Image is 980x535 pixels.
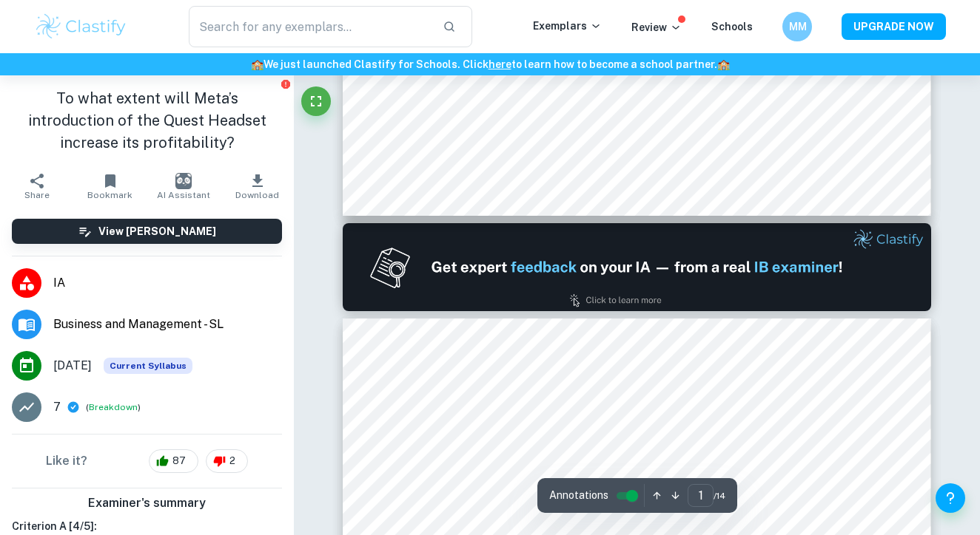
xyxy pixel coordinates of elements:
[343,223,930,311] img: Ad
[46,452,87,470] h6: Like it?
[206,449,248,473] div: 2
[842,13,946,40] button: UPGRADE NOW
[24,190,50,200] span: Share
[104,358,192,374] span: Current Syllabus
[86,401,141,415] span: ( )
[164,454,194,468] span: 87
[280,78,291,89] button: Report issue
[717,58,730,70] span: 🏫
[53,316,282,333] span: Business and Management - SL
[53,274,282,292] span: IA
[149,449,198,473] div: 87
[98,223,216,239] h6: View [PERSON_NAME]
[714,489,725,502] span: / 14
[73,166,147,207] button: Bookmark
[221,454,244,468] span: 2
[533,18,602,34] p: Exemplars
[3,56,977,72] h6: We just launched Clastify for Schools. Click to learn how to become a school partner.
[789,18,806,35] h6: MM
[12,87,282,154] h1: To what extent will Meta’s introduction of the Quest Headset increase its profitability?
[104,358,192,374] div: This exemplar is based on the current syllabus. Feel free to refer to it for inspiration/ideas wh...
[301,86,331,116] button: Fullscreen
[12,219,282,244] button: View [PERSON_NAME]
[175,173,192,189] img: AI Assistant
[549,488,608,503] span: Annotations
[711,21,753,33] a: Schools
[782,12,812,41] button: MM
[53,398,61,416] p: 7
[251,58,264,70] span: 🏫
[34,12,128,41] img: Clastify logo
[157,190,210,200] span: AI Assistant
[12,518,282,534] h6: Criterion A [ 4 / 5 ]:
[221,166,294,207] button: Download
[235,190,279,200] span: Download
[631,19,682,35] p: Review
[147,166,221,207] button: AI Assistant
[89,401,138,414] button: Breakdown
[87,190,132,200] span: Bookmark
[189,6,431,47] input: Search for any exemplars...
[489,58,511,70] a: here
[936,483,965,513] button: Help and Feedback
[6,494,288,512] h6: Examiner's summary
[53,357,92,375] span: [DATE]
